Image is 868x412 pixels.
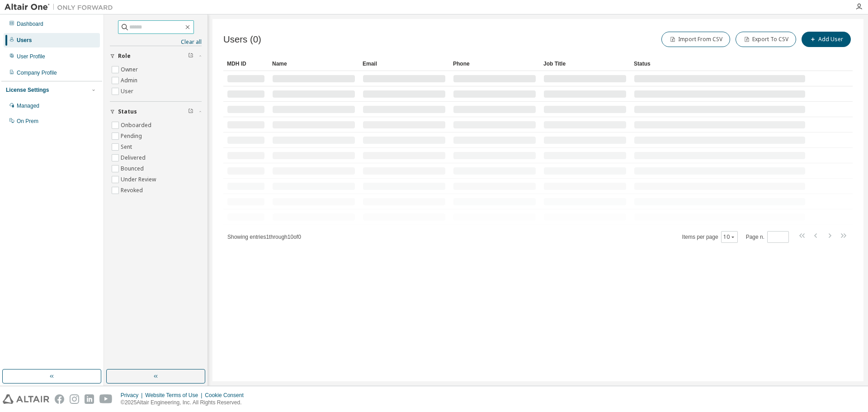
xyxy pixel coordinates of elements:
[363,57,446,71] div: Email
[121,64,140,75] label: Owner
[118,52,131,60] span: Role
[17,20,43,28] div: Dashboard
[723,233,736,241] button: 10
[121,152,147,163] label: Delivered
[736,32,796,47] button: Export To CSV
[5,3,118,12] img: Altair One
[543,57,627,71] div: Job Title
[121,185,145,196] label: Revoked
[110,102,202,122] button: Status
[121,392,145,399] div: Privacy
[682,231,738,243] span: Items per page
[121,131,144,142] label: Pending
[188,52,193,60] span: Clear filter
[188,108,193,115] span: Clear filter
[85,394,94,404] img: linkedin.svg
[17,102,39,109] div: Managed
[110,38,202,46] a: Clear all
[205,392,249,399] div: Cookie Consent
[110,46,202,66] button: Role
[661,32,730,47] button: Import From CSV
[802,32,851,47] button: Add User
[55,394,64,404] img: facebook.svg
[145,392,205,399] div: Website Terms of Use
[272,57,355,71] div: Name
[6,86,49,94] div: License Settings
[121,163,146,174] label: Bounced
[453,57,536,71] div: Phone
[121,75,139,86] label: Admin
[223,34,261,45] span: Users (0)
[17,69,57,76] div: Company Profile
[746,231,789,243] span: Page n.
[227,57,265,71] div: MDH ID
[121,399,249,407] p: © 2025 Altair Engineering, Inc. All Rights Reserved.
[121,120,153,131] label: Onboarded
[17,37,32,44] div: Users
[17,53,45,60] div: User Profile
[121,142,134,152] label: Sent
[634,57,806,71] div: Status
[17,118,38,125] div: On Prem
[227,234,301,240] span: Showing entries 1 through 10 of 0
[121,174,158,185] label: Under Review
[121,86,135,97] label: User
[70,394,79,404] img: instagram.svg
[3,394,49,404] img: altair_logo.svg
[99,394,113,404] img: youtube.svg
[118,108,137,115] span: Status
